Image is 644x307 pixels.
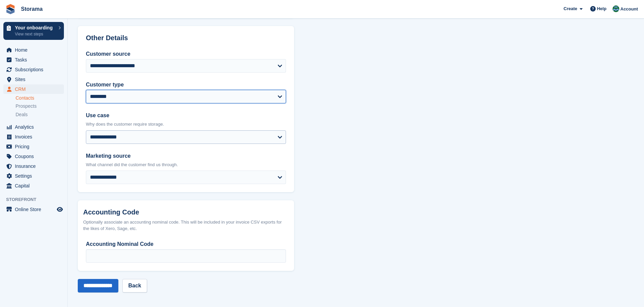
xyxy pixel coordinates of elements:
h2: Accounting Code [83,208,289,216]
span: Coupons [15,152,55,161]
span: Invoices [15,132,55,142]
div: Optionally associate an accounting nominal code. This will be included in your invoice CSV export... [83,219,289,232]
span: Settings [15,171,55,181]
label: Marketing source [86,152,286,160]
a: Your onboarding View next steps [3,22,64,40]
span: Sites [15,75,55,84]
span: Insurance [15,161,55,171]
span: Tasks [15,55,55,65]
img: stora-icon-8386f47178a22dfd0bd8f6a31ec36ba5ce8667c1dd55bd0f319d3a0aa187defe.svg [5,4,16,14]
span: Subscriptions [15,65,55,74]
span: Analytics [15,122,55,132]
a: menu [3,181,64,190]
a: Deals [16,111,64,118]
p: Your onboarding [15,25,55,30]
label: Customer source [86,50,286,58]
a: menu [3,132,64,142]
p: What channel did the customer find us through. [86,161,286,168]
a: Storama [18,3,45,15]
a: menu [3,65,64,74]
p: Why does the customer require storage. [86,121,286,128]
a: menu [3,171,64,181]
span: Account [620,6,638,12]
span: Storefront [6,196,67,203]
a: menu [3,45,64,55]
a: menu [3,161,64,171]
span: CRM [15,84,55,94]
span: Home [15,45,55,55]
span: Prospects [16,103,37,109]
p: View next steps [15,31,55,37]
a: menu [3,152,64,161]
span: Online Store [15,205,55,214]
label: Customer type [86,81,286,89]
a: Prospects [16,103,64,110]
label: Use case [86,111,286,120]
h2: Other Details [86,34,286,42]
a: Contacts [16,95,64,101]
span: Pricing [15,142,55,151]
span: Capital [15,181,55,190]
a: menu [3,75,64,84]
a: menu [3,122,64,132]
span: Create [564,5,577,12]
a: Preview store [56,205,64,213]
img: Sander Garnaat [613,5,619,12]
a: menu [3,84,64,94]
a: menu [3,205,64,214]
span: Help [597,5,606,12]
label: Accounting Nominal Code [86,240,286,248]
a: menu [3,55,64,65]
span: Deals [16,111,28,118]
a: menu [3,142,64,151]
a: Back [122,279,147,292]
